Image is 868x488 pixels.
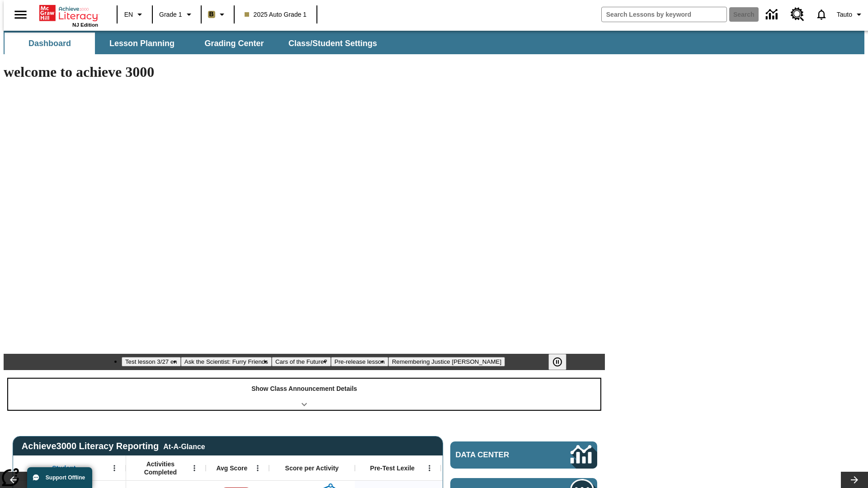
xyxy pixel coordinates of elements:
button: Pause [548,354,566,370]
span: Grade 1 [159,10,182,19]
div: Show Class Announcement Details [8,379,600,410]
span: Data Center [456,450,540,460]
button: Grading Center [189,33,279,54]
a: Resource Center, Will open in new tab [785,2,810,27]
button: Lesson Planning [97,33,187,54]
span: Support Offline [46,474,85,481]
span: Pre-Test Lexile [370,464,415,472]
button: Slide 1 Test lesson 3/27 en [122,357,181,366]
button: Open side menu [7,1,34,28]
div: Pause [548,354,576,370]
a: Data Center [760,2,785,27]
span: Achieve3000 Literacy Reporting [22,441,205,451]
h1: welcome to achieve 3000 [4,64,605,80]
input: search field [602,7,726,22]
button: Profile/Settings [833,6,868,23]
button: Open Menu [108,461,121,475]
button: Language: EN, Select a language [120,6,149,23]
button: Slide 2 Ask the Scientist: Furry Friends [181,357,272,366]
div: SubNavbar [4,31,864,54]
button: Boost Class color is light brown. Change class color [204,6,231,23]
button: Support Offline [27,467,92,488]
a: Data Center [450,441,597,469]
span: Student [52,464,75,472]
span: Score per Activity [285,464,339,472]
button: Lesson carousel, Next [841,472,868,488]
span: EN [124,10,133,19]
div: At-A-Glance [163,441,205,451]
button: Class/Student Settings [281,33,384,54]
button: Open Menu [188,461,201,475]
span: 2025 Auto Grade 1 [245,10,307,19]
p: Show Class Announcement Details [251,384,357,394]
button: Open Menu [251,461,264,475]
button: Open Menu [423,461,436,475]
span: Grading Center [204,38,264,49]
button: Dashboard [5,33,95,54]
span: Avg Score [216,464,247,472]
a: Home [39,4,98,22]
span: Lesson Planning [109,38,175,49]
button: Slide 3 Cars of the Future? [272,357,331,366]
button: Grade: Grade 1, Select a grade [156,6,198,23]
span: Dashboard [28,38,71,49]
span: Tauto [837,10,852,19]
a: Notifications [810,3,833,26]
div: SubNavbar [4,33,385,54]
span: NJ Edition [72,22,98,28]
div: Home [39,3,98,28]
span: Activities Completed [131,460,190,476]
span: B [209,9,214,20]
button: Slide 4 Pre-release lesson [331,357,388,366]
span: Class/Student Settings [288,38,377,49]
button: Slide 5 Remembering Justice O'Connor [388,357,505,366]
